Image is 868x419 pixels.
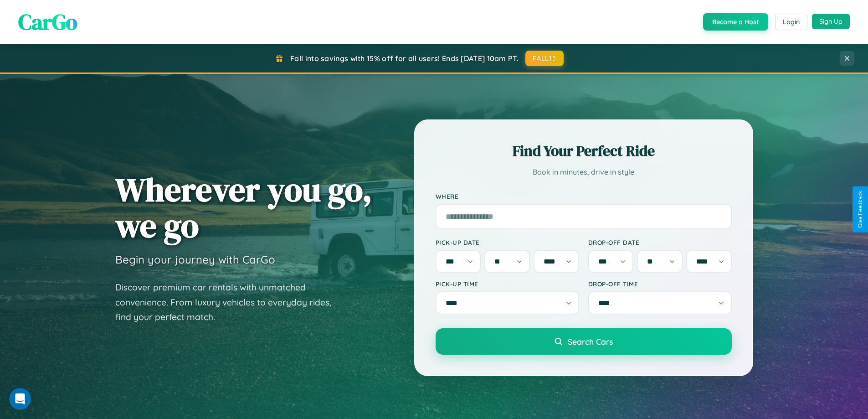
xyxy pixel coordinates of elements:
div: Give Feedback [857,191,863,228]
iframe: Intercom live chat [9,388,31,410]
button: Sign Up [812,14,850,29]
p: Discover premium car rentals with unmatched convenience. From luxury vehicles to everyday rides, ... [115,280,343,325]
label: Pick-up Time [436,280,579,288]
label: Where [436,192,732,200]
label: Drop-off Date [588,238,732,246]
label: Drop-off Time [588,280,732,288]
span: Fall into savings with 15% off for all users! Ends [DATE] 10am PT. [290,54,519,63]
h3: Begin your journey with CarGo [115,253,275,266]
h2: Find Your Perfect Ride [436,141,732,161]
h1: Wherever you go, we go [115,171,372,243]
button: FALL15 [525,51,564,66]
button: Become a Host [703,13,768,31]
p: Book in minutes, drive in style [436,166,732,179]
button: Search Cars [436,328,732,355]
label: Pick-up Date [436,238,579,246]
span: Search Cars [568,336,613,347]
span: CarGo [18,7,77,37]
button: Login [775,14,807,30]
